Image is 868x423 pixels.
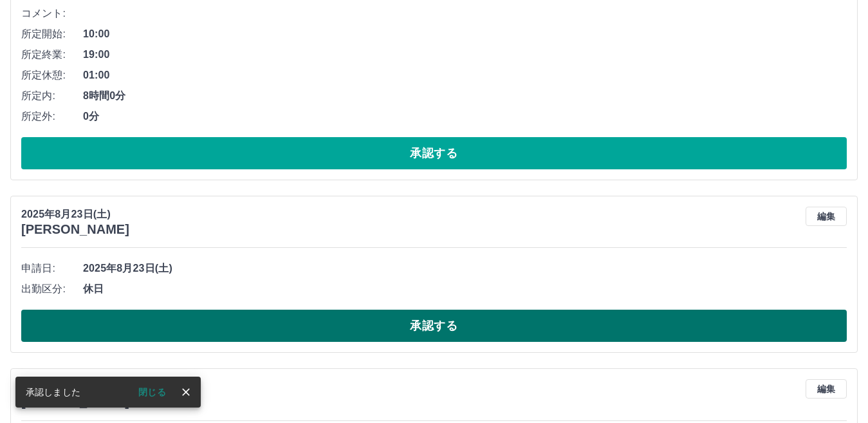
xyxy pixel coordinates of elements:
[21,207,129,222] p: 2025年8月23日(土)
[21,261,83,276] span: 申請日:
[21,109,83,124] span: 所定外:
[83,68,847,83] span: 01:00
[21,88,83,104] span: 所定内:
[26,381,80,404] div: 承認しました
[83,281,847,297] span: 休日
[83,47,847,62] span: 19:00
[83,88,847,104] span: 8時間0分
[806,379,847,399] button: 編集
[128,382,176,402] button: 閉じる
[83,109,847,124] span: 0分
[806,207,847,226] button: 編集
[21,68,83,83] span: 所定休憩:
[21,137,847,169] button: 承認する
[21,310,847,342] button: 承認する
[21,26,83,42] span: 所定開始:
[83,26,847,42] span: 10:00
[176,382,196,402] button: close
[83,261,847,276] span: 2025年8月23日(土)
[21,6,83,21] span: コメント:
[21,47,83,62] span: 所定終業:
[21,222,129,237] h3: [PERSON_NAME]
[21,281,83,297] span: 出勤区分:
